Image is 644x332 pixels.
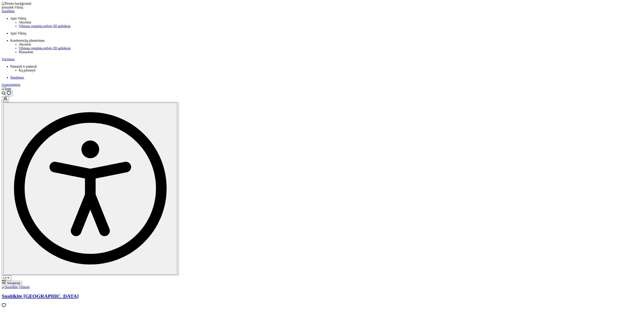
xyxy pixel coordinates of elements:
div: Įsimylėk Vilnių [2,6,642,9]
span: Vilniaus renginių erdvės 3D aplinkoje [19,46,70,50]
button: Open accessibility dropdown [2,102,179,275]
span: Akcentai [19,20,31,24]
a: Vilniaus renginių erdvės 3D aplinkoje [19,24,642,28]
span: Apie Vilnių [10,17,26,20]
span: Susitikite [2,9,14,13]
span: Gastronomija [2,83,20,87]
a: Go to customer profile [2,98,9,101]
span: Pamatyk ir padaryk [10,65,37,68]
span: Naujienos [10,76,24,79]
a: Vilniaus renginių erdvės 3D aplinkoje [19,46,642,50]
span: Apie Vilnių [10,31,26,35]
button: LT [2,275,12,281]
span: Turizmas [2,57,14,61]
button: Go to customer profile [2,96,9,102]
nav: Primary navigation [2,2,642,87]
img: Susitikite Vilniuje [2,285,30,289]
span: Akcentai [19,43,31,46]
button: Open wishlist [5,91,13,96]
a: Naujienos [10,76,642,79]
img: Promo background [2,2,31,6]
span: Planuokite [19,50,33,54]
button: Primary navigation [6,281,22,285]
a: Turizmas [2,57,642,61]
a: Gastronomija [2,83,642,87]
a: Add to wishlist [2,304,6,308]
a: Open search modal [2,92,5,96]
a: Open wishlist [5,92,13,96]
img: logo [2,87,11,91]
a: Susitikite [GEOGRAPHIC_DATA] [2,293,79,299]
span: Konferencijų planavimas [10,39,45,42]
button: Open accessibility dropdown [3,103,177,275]
span: Vilniaus renginių erdvės 3D aplinkoje [19,24,70,28]
a: Susitikite [2,9,642,13]
a: Mobile menu [2,281,6,285]
span: Ką pamatyti [19,68,36,72]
